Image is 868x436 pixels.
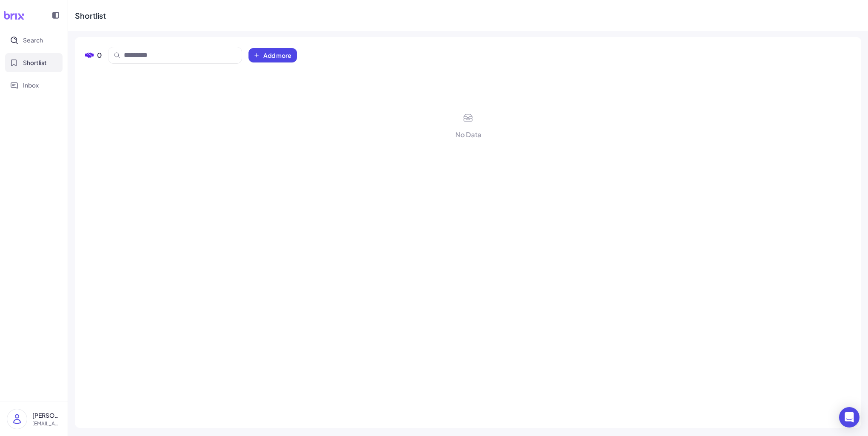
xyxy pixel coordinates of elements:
[455,130,481,140] div: No Data
[32,411,61,420] p: [PERSON_NAME]
[32,420,61,428] p: [EMAIL_ADDRESS][DOMAIN_NAME]
[5,76,63,95] button: Inbox
[263,51,291,59] span: Add more
[839,407,859,428] div: Open Intercom Messenger
[97,50,102,60] span: 0
[7,409,27,429] img: user_logo.png
[23,36,43,45] span: Search
[75,10,106,21] div: Shortlist
[23,58,47,67] span: Shortlist
[23,81,39,90] span: Inbox
[248,48,297,62] button: Add more
[5,31,63,50] button: Search
[5,53,63,72] button: Shortlist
